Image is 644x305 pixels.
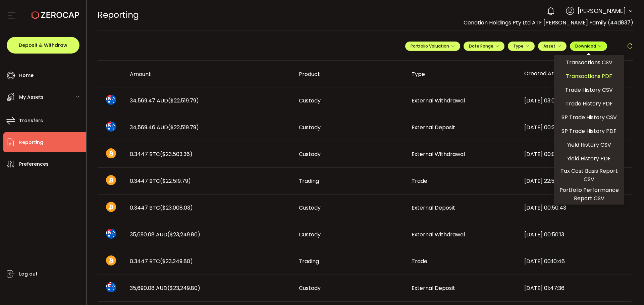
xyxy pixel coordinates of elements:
span: Tax Cost Basis Report CSV [556,167,622,183]
span: 34,569.47 AUD [130,97,199,104]
span: Trading [299,177,319,185]
span: Trade History PDF [566,99,613,108]
span: Preferences [19,159,49,169]
span: Trade [412,257,427,265]
div: Type [406,70,519,78]
span: ($23,249.80) [167,284,200,292]
span: Yield History CSV [567,141,611,149]
span: Download [575,43,602,49]
span: Yield History PDF [567,154,611,163]
span: Trade History CSV [565,86,613,94]
img: btc_portfolio.svg [106,255,116,265]
span: External Withdrawal [412,97,465,104]
span: Cenation Holdings Pty Ltd ATF [PERSON_NAME] Family (44d837) [464,19,633,26]
span: External Withdrawal [412,150,465,158]
span: Custody [299,284,321,292]
img: aud_portfolio.svg [106,229,116,239]
span: 0.3447 BTC [130,204,193,212]
span: Custody [299,97,321,104]
span: ($23,008.03) [160,204,193,212]
button: Asset [538,42,567,51]
span: ($23,249.80) [160,257,193,265]
span: SP Trade History CSV [561,113,617,122]
img: aud_portfolio.svg [106,282,116,292]
span: Type [513,43,529,49]
div: [DATE] 03:09:42 [519,97,632,104]
span: Date Range [469,43,499,49]
span: ($23,503.36) [160,150,193,158]
div: [DATE] 00:50:13 [519,231,632,238]
span: Deposit & Withdraw [19,43,67,48]
span: Reporting [98,9,139,21]
span: Log out [19,269,38,279]
span: 0.3447 BTC [130,150,193,158]
span: Custody [299,150,321,158]
button: Type [508,42,535,51]
span: SP Trade History PDF [561,127,616,135]
span: External Deposit [412,124,455,131]
span: ($22,519.79) [160,177,191,185]
span: Home [19,71,34,80]
span: Trading [299,257,319,265]
iframe: Chat Widget [610,273,644,305]
span: Custody [299,231,321,238]
span: Transactions CSV [566,58,612,67]
img: btc_portfolio.svg [106,175,116,185]
span: [PERSON_NAME] [578,6,626,15]
span: 0.3447 BTC [130,257,193,265]
span: External Withdrawal [412,231,465,238]
div: [DATE] 00:50:43 [519,204,632,212]
div: Created At [519,68,632,80]
span: External Deposit [412,204,455,212]
img: btc_portfolio.svg [106,148,116,158]
span: 34,569.46 AUD [130,124,199,131]
span: 35,690.08 AUD [130,231,200,238]
span: My Assets [19,92,44,102]
span: Portfolio Performance Report CSV [556,186,622,203]
span: External Deposit [412,284,455,292]
span: ($22,519.79) [168,124,199,131]
span: Custody [299,204,321,212]
span: Portfolio Valuation [411,43,455,49]
div: [DATE] 01:47:36 [519,284,632,292]
div: [DATE] 00:29:05 [519,124,632,131]
button: Date Range [464,42,504,51]
span: Transfers [19,116,43,126]
img: btc_portfolio.svg [106,202,116,212]
div: [DATE] 00:10:46 [519,257,632,265]
img: aud_portfolio.svg [106,122,116,132]
button: Deposit & Withdraw [7,37,79,54]
div: Product [293,70,406,78]
span: Asset [543,43,555,49]
div: [DATE] 22:59:35 [519,177,632,185]
button: Download [570,42,607,51]
span: ($22,519.79) [168,97,199,104]
span: 35,690.08 AUD [130,284,200,292]
span: Trade [412,177,427,185]
span: Transactions PDF [566,72,612,80]
div: [DATE] 00:06:54 [519,150,632,158]
span: Custody [299,124,321,131]
span: ($23,249.80) [167,231,200,238]
img: aud_portfolio.svg [106,95,116,105]
span: Reporting [19,138,43,147]
span: 0.3447 BTC [130,177,191,185]
button: Portfolio Valuation [405,42,460,51]
div: Amount [124,70,293,78]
